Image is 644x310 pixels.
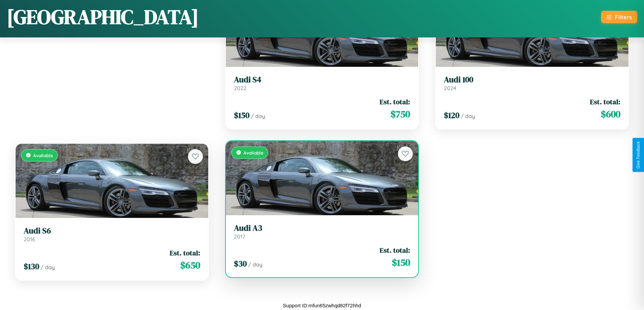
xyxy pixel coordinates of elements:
span: / day [251,113,265,119]
span: 2024 [444,85,456,91]
span: 2017 [234,233,245,240]
span: $ 120 [444,110,459,121]
p: Support ID: mfun65zwhqd82f72hhd [283,301,361,310]
span: / day [248,261,262,268]
span: Est. total: [170,248,200,258]
span: 2022 [234,85,246,91]
a: Audi 1002024 [444,75,620,91]
span: / day [461,113,475,119]
span: Est. total: [380,245,410,255]
span: 2016 [24,236,35,243]
div: Give Feedback [636,141,641,169]
span: $ 750 [390,107,410,121]
div: Filters [615,13,632,21]
span: / day [41,264,55,271]
h1: [GEOGRAPHIC_DATA] [7,3,199,31]
span: $ 600 [601,107,620,121]
h3: Audi S4 [234,75,410,85]
span: Available [243,150,263,156]
a: Audi A32017 [234,223,410,240]
span: $ 650 [180,258,200,272]
h3: Audi 100 [444,75,620,85]
span: $ 150 [392,256,410,269]
a: Audi S42022 [234,75,410,91]
span: Est. total: [590,97,620,107]
span: Available [33,152,53,158]
a: Audi S62016 [24,226,200,243]
span: $ 130 [24,261,39,272]
h3: Audi A3 [234,223,410,233]
h3: Audi S6 [24,226,200,236]
span: $ 30 [234,258,247,269]
span: Est. total: [380,97,410,107]
span: $ 150 [234,110,249,121]
button: Filters [601,11,637,23]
